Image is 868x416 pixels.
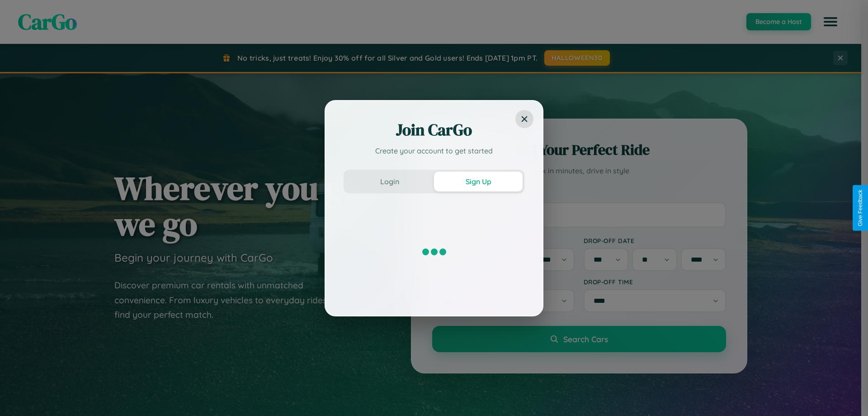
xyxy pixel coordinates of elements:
button: Login [345,172,434,191]
button: Sign Up [434,172,523,191]
div: Give Feedback [857,190,863,226]
p: Create your account to get started [344,145,524,156]
iframe: Intercom live chat [9,385,31,407]
h2: Join CarGo [344,119,524,141]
